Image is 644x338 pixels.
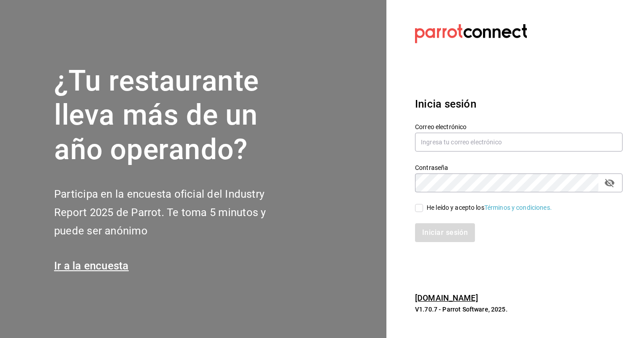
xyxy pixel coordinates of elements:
[415,305,623,314] p: V1.70.7 - Parrot Software, 2025.
[54,260,129,272] a: Ir a la encuesta
[427,203,552,212] div: He leído y acepto los
[415,293,478,303] a: [DOMAIN_NAME]
[415,133,623,152] input: Ingresa tu correo electrónico
[484,204,552,211] a: Términos y condiciones.
[415,164,623,170] label: Contraseña
[54,64,296,167] h1: ¿Tu restaurante lleva más de un año operando?
[602,175,617,191] button: passwordField
[415,123,623,130] label: Correo electrónico
[54,185,296,240] h2: Participa en la encuesta oficial del Industry Report 2025 de Parrot. Te toma 5 minutos y puede se...
[415,96,623,112] h3: Inicia sesión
